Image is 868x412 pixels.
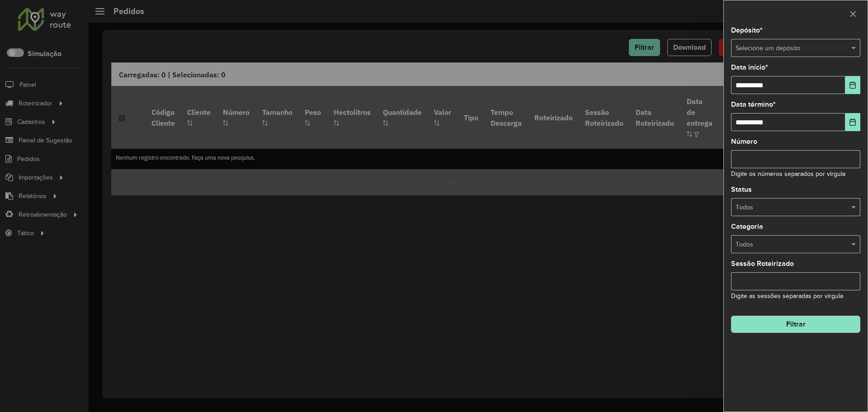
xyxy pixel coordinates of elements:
[845,76,860,94] button: Choose Date
[731,99,776,110] label: Data término
[731,221,763,232] label: Categoria
[731,25,763,36] label: Depósito
[731,316,860,333] button: Filtrar
[731,184,752,195] label: Status
[845,113,860,131] button: Choose Date
[731,136,757,147] label: Número
[731,62,768,73] label: Data início
[731,293,843,299] small: Digite as sessões separadas por vírgula
[731,258,794,269] label: Sessão Roteirizado
[731,170,845,177] small: Digite os números separados por vírgula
